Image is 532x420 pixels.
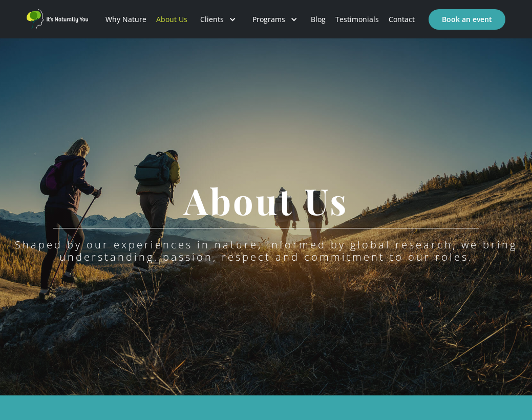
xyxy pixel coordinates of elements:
[184,181,348,220] h1: About Us
[27,9,88,29] a: home
[429,9,505,30] a: Book an event
[306,2,330,37] a: Blog
[331,2,384,37] a: Testimonials
[384,2,420,37] a: Contact
[252,14,285,25] div: Programs
[244,2,306,37] div: Programs
[200,14,224,25] div: Clients
[100,2,151,37] a: Why Nature
[192,2,244,37] div: Clients
[151,2,192,37] a: About Us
